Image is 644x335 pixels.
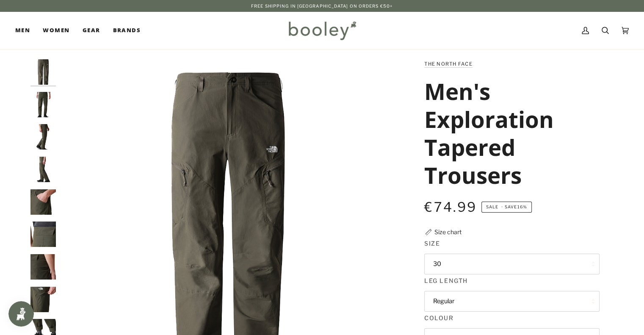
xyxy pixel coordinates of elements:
span: Gear [83,26,100,35]
button: 30 [424,254,600,274]
a: Men [15,12,36,49]
a: Gear [76,12,107,49]
p: Free Shipping in [GEOGRAPHIC_DATA] on Orders €50+ [251,3,393,9]
span: Colour [424,313,453,322]
img: The North Face Men's Exploration Regular Tapered Trousers New Taupe Green - Booley Galway [30,189,56,215]
a: Women [36,12,76,49]
img: The North Face Men's Exploration Regular Tapered Trousers New Taupe Green - Booley Galway [30,157,56,182]
img: The North Face Men's Exploration Regular Tapered Trousers New Taupe Green - Booley Galway [30,124,56,150]
span: Men [15,26,30,35]
div: Size chart [434,227,462,236]
a: The North Face [424,61,473,67]
span: Leg Length [424,276,467,285]
iframe: Button to open loyalty program pop-up [8,301,34,327]
img: The North Face Men's Exploration Regular Tapered Trousers New Taupe Green - Booley Galway [30,221,56,247]
em: • [500,205,505,209]
img: The North Face Men's Exploration Regular Tapered Trousers New Taupe Green - Booley Galway [30,92,56,117]
span: Women [43,26,69,35]
span: Brands [113,26,141,35]
button: Regular [424,291,600,312]
img: The North Face Men's Exploration Regular Tapered Trousers New Taupe Green - Booley Galway [30,287,56,312]
img: The North Face Men's Exploration Regular Tapered Trousers New Taupe Green - Booley Galway [30,59,56,85]
span: €74.99 [424,199,477,215]
img: Booley [285,18,359,43]
a: Brands [106,12,147,49]
span: Size [424,239,440,248]
img: The North Face Men's Exploration Regular Tapered Trousers New Taupe Green - Booley Galway [30,254,56,280]
span: Save [481,202,532,213]
span: 16% [517,205,527,209]
h1: Men's Exploration Tapered Trousers [424,77,593,189]
span: Sale [486,205,498,209]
